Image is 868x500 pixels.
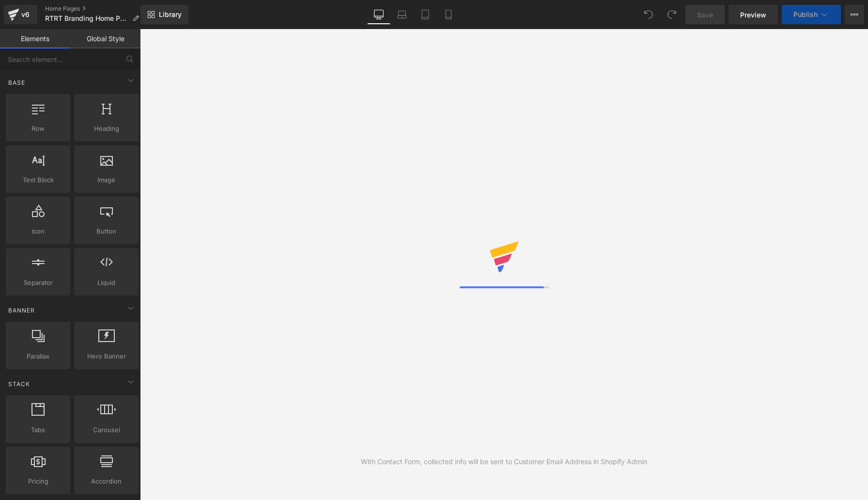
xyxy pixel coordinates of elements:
span: Save [697,10,713,20]
div: v6 [19,8,31,21]
span: Row [9,124,67,134]
a: v6 [4,5,37,24]
span: Heading [77,124,136,134]
span: Parallax [9,351,67,361]
span: Library [159,10,182,19]
button: Redo [662,5,682,24]
span: Text Block [9,175,67,185]
a: Mobile [437,5,460,24]
a: Tablet [414,5,437,24]
a: New Library [140,5,188,24]
span: Publish [793,11,818,18]
span: Carousel [77,425,136,435]
span: Pricing [9,476,67,486]
span: Tabs [9,425,67,435]
a: Global Style [70,29,140,48]
span: Button [77,226,136,236]
span: Separator [9,278,67,288]
span: Accordion [77,476,136,486]
div: With Contact Form, collected info will be sent to Customer Email Address in Shopify Admin [361,456,647,467]
a: Home Pages [45,5,147,13]
span: Icon [9,226,67,236]
span: Stack [7,379,31,389]
a: Preview [728,5,778,24]
a: Laptop [390,5,414,24]
button: More [845,5,864,24]
a: Desktop [367,5,390,24]
span: RTRT Branding Home Page [45,15,128,22]
button: Publish [782,5,841,24]
span: Preview [740,10,766,20]
span: Banner [7,306,36,315]
span: Liquid [77,278,136,288]
span: Hero Banner [77,351,136,361]
span: Image [77,175,136,185]
button: Undo [639,5,658,24]
span: Base [7,78,26,87]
